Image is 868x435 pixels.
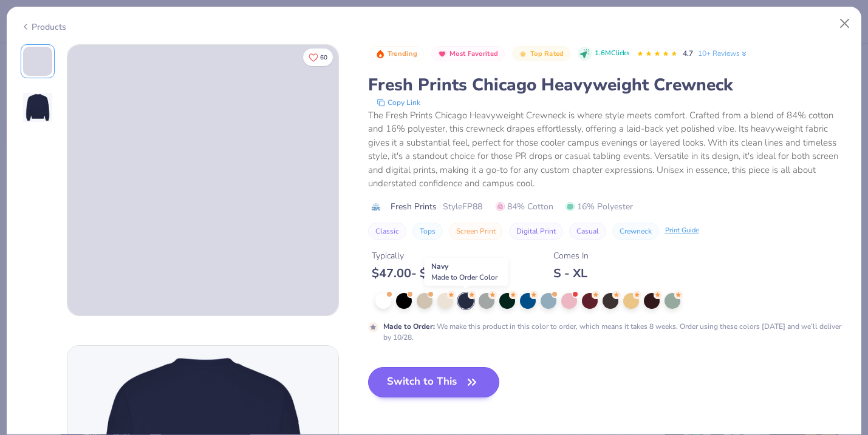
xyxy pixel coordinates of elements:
[372,266,471,281] div: $ 47.00 - $ 56.00
[437,49,447,59] img: Most Favorited sort
[368,223,406,240] button: Classic
[683,49,693,58] span: 4.7
[388,50,417,57] span: Trending
[383,321,848,343] div: We make this product in this color to order, which means it takes 8 weeks. Order using these colo...
[320,55,327,61] span: 60
[443,200,482,213] span: Style FP88
[21,21,66,33] div: Products
[368,367,500,397] button: Switch to This
[512,46,570,62] button: Badge Button
[431,272,497,282] span: Made to Order Color
[612,223,659,240] button: Crewneck
[569,223,606,240] button: Casual
[368,109,848,191] div: The Fresh Prints Chicago Heavyweight Crewneck is where style meets comfort. Crafted from a blend ...
[833,12,856,35] button: Close
[391,200,437,213] span: Fresh Prints
[383,322,435,331] strong: Made to Order :
[553,266,589,281] div: S - XL
[375,49,385,59] img: Trending sort
[369,46,424,62] button: Badge Button
[595,49,629,59] span: 1.6M Clicks
[637,44,678,64] div: 4.7 Stars
[303,49,333,66] button: Like
[566,200,633,213] span: 16% Polyester
[530,50,564,57] span: Top Rated
[509,223,563,240] button: Digital Print
[698,48,748,59] a: 10+ Reviews
[412,223,443,240] button: Tops
[425,258,508,286] div: Navy
[665,226,699,236] div: Print Guide
[373,96,424,109] button: copy to clipboard
[553,249,589,262] div: Comes In
[518,49,528,59] img: Top Rated sort
[23,93,52,122] img: Back
[368,73,848,96] div: Fresh Prints Chicago Heavyweight Crewneck
[496,200,553,213] span: 84% Cotton
[368,202,384,212] img: brand logo
[449,50,498,57] span: Most Favorited
[431,46,505,62] button: Badge Button
[372,249,471,262] div: Typically
[449,223,503,240] button: Screen Print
